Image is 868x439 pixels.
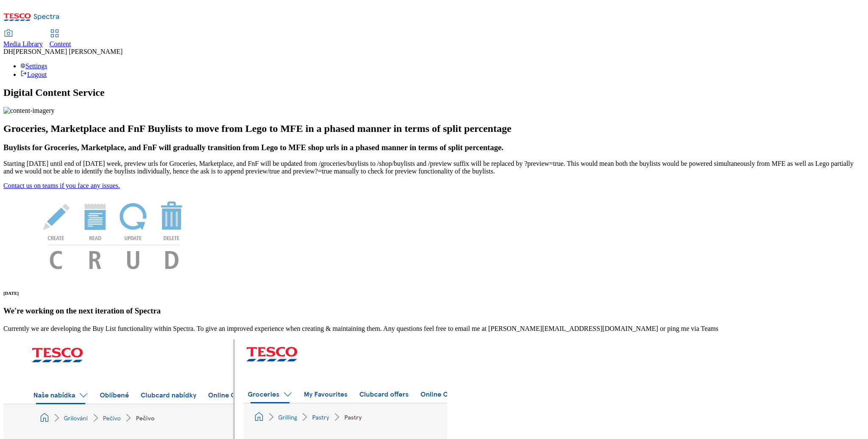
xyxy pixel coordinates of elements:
h3: We're working on the next iteration of Spectra [3,306,865,316]
span: DH [3,48,13,55]
img: News Image [3,190,224,278]
p: Currently we are developing the Buy List functionality within Spectra. To give an improved experi... [3,325,865,333]
a: Content [50,30,71,48]
span: [PERSON_NAME] [PERSON_NAME] [13,48,122,55]
span: Media Library [3,40,43,48]
span: Content [50,40,71,48]
img: content-imagery [3,107,55,115]
h1: Digital Content Service [3,87,865,98]
h3: Buylists for Groceries, Marketplace, and FnF will gradually transition from Lego to MFE shop urls... [3,143,865,152]
a: Contact us on teams if you face any issues. [3,182,120,189]
a: Settings [20,62,47,70]
a: Logout [20,71,47,78]
h2: Groceries, Marketplace and FnF Buylists to move from Lego to MFE in a phased manner in terms of s... [3,123,865,134]
p: Starting [DATE] until end of [DATE] week, preview urls for Groceries, Marketplace, and FnF will b... [3,160,865,175]
a: Media Library [3,30,43,48]
h6: [DATE] [3,291,865,296]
